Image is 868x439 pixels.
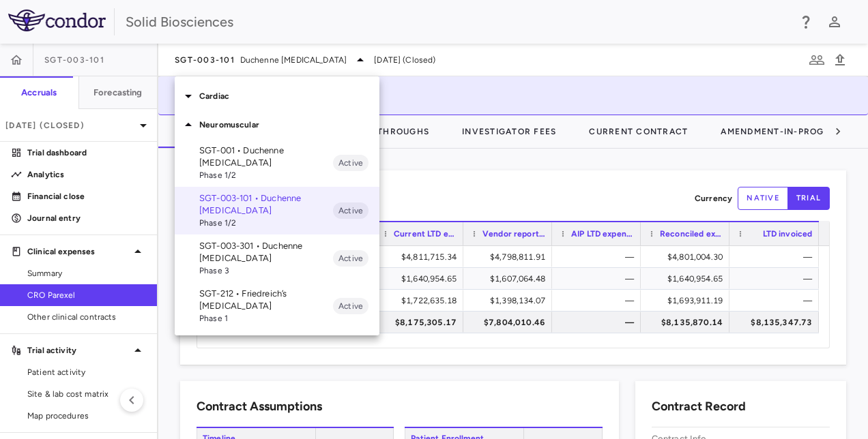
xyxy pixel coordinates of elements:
[199,240,333,264] p: SGT-003-301 • Duchenne [MEDICAL_DATA]
[199,217,333,229] span: Phase 1/2
[175,187,379,234] div: SGT-003-101 • Duchenne [MEDICAL_DATA]Phase 1/2Active
[199,312,333,324] span: Phase 1
[175,110,379,139] div: Neuromuscular
[199,264,333,277] span: Phase 3
[333,300,368,312] span: Active
[175,234,379,282] div: SGT-003-301 • Duchenne [MEDICAL_DATA]Phase 3Active
[199,288,333,312] p: SGT-212 • Friedreich’s [MEDICAL_DATA]
[175,282,379,330] div: SGT-212 • Friedreich’s [MEDICAL_DATA]Phase 1Active
[175,139,379,187] div: SGT-001 • Duchenne [MEDICAL_DATA]Phase 1/2Active
[199,90,379,102] p: Cardiac
[199,145,333,169] p: SGT-001 • Duchenne [MEDICAL_DATA]
[199,119,379,131] p: Neuromuscular
[175,82,379,110] div: Cardiac
[199,192,333,217] p: SGT-003-101 • Duchenne [MEDICAL_DATA]
[199,169,333,181] span: Phase 1/2
[333,252,368,264] span: Active
[333,157,368,169] span: Active
[333,205,368,217] span: Active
